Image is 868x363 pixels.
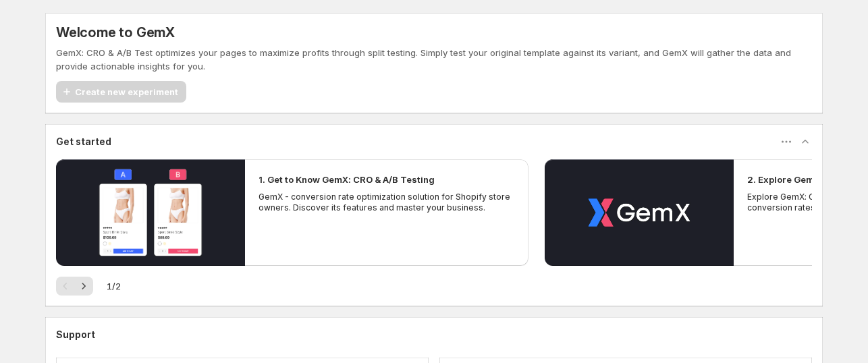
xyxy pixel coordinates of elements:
h3: Get started [56,135,111,148]
h3: Support [56,328,95,341]
button: Play video [545,159,734,266]
button: Next [74,277,93,296]
nav: Pagination [56,277,93,296]
button: Play video [56,159,245,266]
h5: Welcome to GemX [56,24,175,40]
h2: 1. Get to Know GemX: CRO & A/B Testing [259,173,435,186]
span: 1 / 2 [107,279,121,293]
p: GemX - conversion rate optimization solution for Shopify store owners. Discover its features and ... [259,192,515,213]
p: GemX: CRO & A/B Test optimizes your pages to maximize profits through split testing. Simply test ... [56,46,812,73]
